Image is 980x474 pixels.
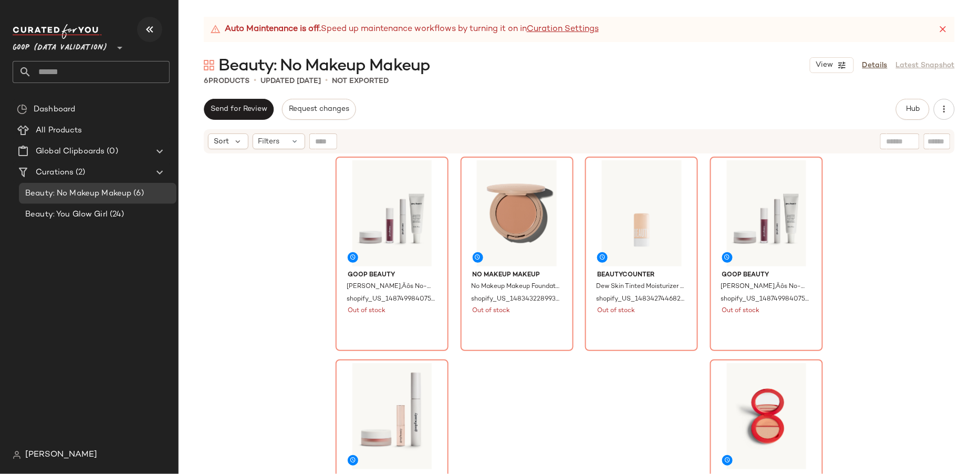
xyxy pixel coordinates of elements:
span: 6 [204,77,208,85]
span: [PERSON_NAME]‚Äôs No-Makeup Makeup Routine Venus / Spice [347,282,435,292]
span: (0) [105,146,118,158]
a: Details [862,60,888,71]
span: Global Clipboards [36,146,105,158]
span: (6) [131,188,143,200]
span: • [254,75,256,87]
img: goopbeauty_NoMakeupV2_Bundle_2.jpg [714,160,819,266]
img: 47548_almond_20241211_204230_31.jpg [464,160,570,266]
span: [PERSON_NAME] [25,449,97,461]
span: Out of stock [348,306,385,316]
span: Beauty: You Glow Girl [25,209,108,221]
div: Products [204,76,249,87]
span: Request changes [288,105,349,114]
img: svg%3e [17,104,27,115]
img: svg%3e [204,60,214,70]
span: Sort [214,136,229,147]
span: Goop (Data Validation) [13,36,107,55]
span: Dew Skin Tinted Moisturizer No. 5 / No Size / No Option [596,282,685,292]
a: Curation Settings [527,23,599,36]
span: No Makeup Makeup Foundation Medium [472,282,560,292]
span: • [325,75,328,87]
span: Out of stock [722,306,760,316]
span: Send for Review [210,105,267,114]
img: goopbeauty_frenchGirlKit_bundle_ee9cbfeb-0145-4af1-b1bb-47908b06d9a7.jpg [339,363,445,469]
span: (2) [74,167,85,179]
span: goop Beauty [348,271,436,280]
strong: Auto Maintenance is off. [225,23,321,36]
span: Filters [258,136,280,147]
span: Curations [36,167,74,179]
span: Beautycounter [597,271,686,280]
span: Out of stock [473,306,510,316]
span: Dashboard [34,104,75,116]
span: shopify_US_14874998407536_52501924970864 [721,295,810,304]
p: Not Exported [332,76,389,87]
img: 695_no._1_20160607_202008_165.jpg [589,160,694,266]
button: Send for Review [204,99,274,120]
button: View [810,57,854,73]
button: Request changes [282,99,356,120]
span: goop Beauty [722,271,811,280]
span: Hub [905,105,920,114]
img: goopbeauty_NoMakeupV2_Bundle_2.jpg [339,160,445,266]
img: 40009_beurre_20240325_234202_8.jpg [714,363,819,469]
span: [PERSON_NAME]‚Äôs No-Makeup Makeup Routine Slipper / Tulip [721,282,810,292]
span: (24) [108,209,124,221]
span: Beauty: No Makeup Makeup [25,188,131,200]
img: svg%3e [13,451,21,459]
p: updated [DATE] [260,76,321,87]
span: shopify_US_14874998407536_52501925331312 [347,295,435,304]
span: Beauty: No Makeup Makeup [218,56,430,77]
span: No Makeup Makeup [473,271,561,280]
button: Hub [896,99,930,120]
span: shopify_US_14834322899312_52349215539568 [472,295,560,304]
span: shopify_US_14834274468208_52349008904560 [596,295,685,304]
span: Out of stock [597,306,635,316]
span: All Products [36,125,82,137]
span: View [816,61,833,69]
img: cfy_white_logo.C9jOOHJF.svg [13,24,102,39]
div: Speed up maintenance workflows by turning it on in [210,23,599,36]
